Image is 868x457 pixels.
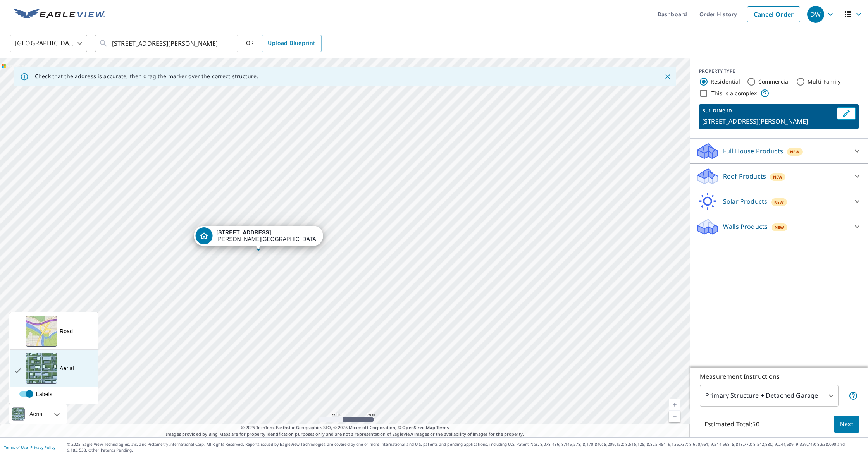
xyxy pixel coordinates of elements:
a: Terms of Use [4,445,28,450]
div: [PERSON_NAME][GEOGRAPHIC_DATA] [217,229,318,242]
span: New [773,174,782,180]
span: © 2025 TomTom, Earthstar Geographics SIO, © 2025 Microsoft Corporation, © [241,424,449,431]
p: | [4,445,55,450]
label: Multi-Family [808,78,840,86]
label: Residential [711,78,741,86]
span: New [774,199,784,205]
div: Aerial [60,364,74,372]
a: OpenStreetMap [402,424,435,430]
span: New [790,149,799,155]
span: New [775,224,784,230]
span: Upload Blueprint [268,38,315,48]
label: Commercial [758,78,790,86]
div: Aerial [9,404,67,424]
div: Aerial [27,404,46,424]
div: Walls ProductsNew [696,217,862,236]
p: Estimated Total: $0 [698,416,766,433]
input: Search by address or latitude-longitude [112,33,222,54]
div: enabled [10,387,98,404]
div: Roof ProductsNew [696,167,862,186]
a: Terms [436,424,449,430]
p: Full House Products [723,146,783,156]
p: Check that the address is accurate, then drag the marker over the correct structure. [35,73,258,80]
div: DW [807,6,824,23]
p: BUILDING ID [702,107,732,114]
label: Labels [10,390,114,398]
a: Upload Blueprint [262,35,321,52]
button: Close [663,72,673,82]
p: Measurement Instructions [700,372,858,381]
div: Primary Structure + Detached Garage [700,385,839,407]
label: This is a complex [711,89,757,97]
img: EV Logo [14,9,105,20]
div: View aerial and more... [9,312,98,404]
span: Next [840,419,853,429]
div: Full House ProductsNew [696,142,862,160]
div: PROPERTY TYPE [699,68,859,75]
p: [STREET_ADDRESS][PERSON_NAME] [702,117,834,126]
div: OR [246,35,322,52]
div: [GEOGRAPHIC_DATA] [10,33,87,54]
button: Next [834,416,859,433]
div: Solar ProductsNew [696,192,862,211]
p: Solar Products [723,197,767,206]
p: © 2025 Eagle View Technologies, Inc. and Pictometry International Corp. All Rights Reserved. Repo... [67,442,864,453]
strong: [STREET_ADDRESS] [217,229,271,235]
a: Current Level 19, Zoom In [669,399,680,411]
a: Current Level 19, Zoom Out [669,411,680,422]
a: Privacy Policy [30,445,55,450]
div: Dropped pin, building 1, Residential property, 5437 Green Valley Cir Aubrey, TX 76227 [194,226,323,250]
span: Your report will include the primary structure and a detached garage if one exists. [849,391,858,400]
button: Edit building 1 [837,107,856,120]
p: Roof Products [723,172,766,181]
p: Walls Products [723,222,768,231]
div: Road [60,327,73,335]
a: Cancel Order [747,6,800,22]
